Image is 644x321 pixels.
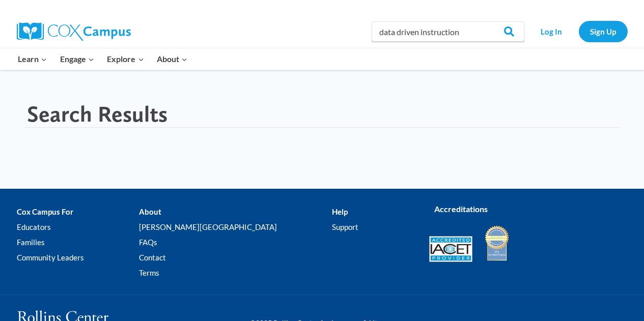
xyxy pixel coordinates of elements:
a: Community Leaders [17,250,139,265]
a: Support [332,219,413,235]
strong: Accreditations [434,204,488,214]
img: IDA Accredited [484,224,510,262]
a: FAQs [139,235,332,250]
img: Accredited IACET® Provider [429,236,472,262]
a: Families [17,235,139,250]
a: Sign Up [579,21,628,42]
a: Terms [139,265,332,280]
nav: Primary Navigation [12,48,194,70]
nav: Secondary Navigation [529,21,628,42]
img: Cox Campus [17,22,131,41]
a: [PERSON_NAME][GEOGRAPHIC_DATA] [139,219,332,235]
a: Log In [529,21,574,42]
a: Contact [139,250,332,265]
span: Learn [18,52,47,66]
a: Educators [17,219,139,235]
span: Engage [60,52,94,66]
span: About [157,52,187,66]
span: Explore [107,52,144,66]
h1: Search Results [27,101,167,128]
input: Search Cox Campus [372,21,524,42]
